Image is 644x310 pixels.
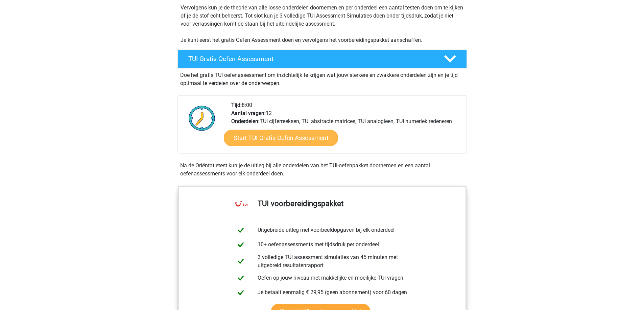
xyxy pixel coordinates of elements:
b: Onderdelen: [231,118,260,124]
b: Aantal vragen: [231,110,266,116]
h4: TUI Gratis Oefen Assessment [188,55,433,63]
div: Na de Oriëntatietest kun je de uitleg bij alle onderdelen van het TUI-oefenpakket doornemen en ee... [177,162,467,178]
div: Doe het gratis TUI oefenassessment om inzichtelijk te krijgen wat jouw sterkere en zwakkere onder... [177,68,467,87]
a: Start TUI Gratis Oefen Assessment [223,130,338,146]
div: 8:00 12 TUI cijferreeksen, TUI abstracte matrices, TUI analogieen, TUI numeriek redeneren [226,101,466,153]
div: Vervolgens kun je de theorie van alle losse onderdelen doornemen en per onderdeel een aantal test... [178,4,467,44]
img: Klok [185,101,219,135]
a: TUI Gratis Oefen Assessment [175,50,470,68]
b: Tijd: [231,102,242,108]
